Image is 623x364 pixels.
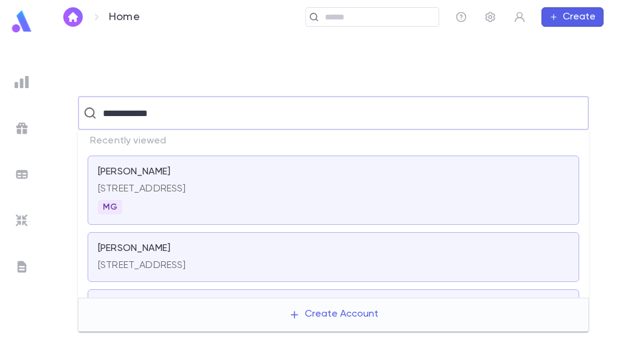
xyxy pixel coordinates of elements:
[78,130,589,152] p: Recently viewed
[15,213,29,228] img: imports_grey.530a8a0e642e233f2baf0ef88e8c9fcb.svg
[15,75,29,89] img: reports_grey.c525e4749d1bce6a11f5fe2a8de1b229.svg
[279,303,388,326] button: Create Account
[66,12,80,22] img: home_white.a664292cf8c1dea59945f0da9f25487c.svg
[15,121,29,136] img: campaigns_grey.99e729a5f7ee94e3726e6486bddda8f1.svg
[10,10,34,33] img: logo
[98,242,170,255] p: [PERSON_NAME]
[98,259,186,272] p: [STREET_ADDRESS]
[15,259,29,274] img: letters_grey.7941b92b52307dd3b8a917253454ce1c.svg
[15,167,29,182] img: batches_grey.339ca447c9d9533ef1741baa751efc33.svg
[541,7,604,27] button: Create
[109,10,140,24] p: Home
[98,166,170,178] p: [PERSON_NAME]
[98,183,569,195] p: [STREET_ADDRESS]
[98,202,122,212] span: MG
